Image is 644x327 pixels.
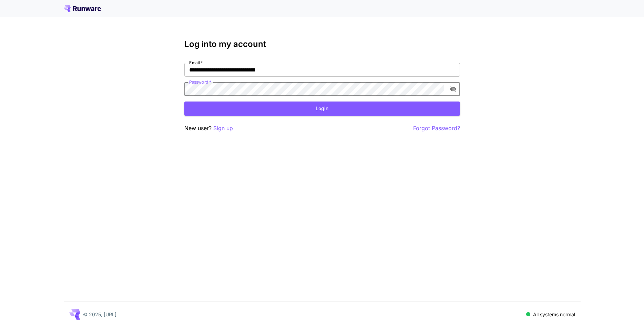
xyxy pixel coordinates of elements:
button: toggle password visibility [447,83,459,95]
h3: Log into my account [184,39,460,49]
p: New user? [184,124,233,133]
button: Sign up [213,124,233,133]
button: Login [184,102,460,116]
p: © 2025, [URL] [83,311,116,318]
label: Email [189,60,203,66]
p: All systems normal [533,311,575,318]
button: Forgot Password? [413,124,460,133]
label: Password [189,79,211,85]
